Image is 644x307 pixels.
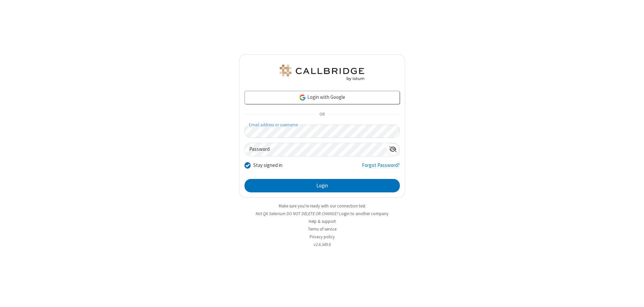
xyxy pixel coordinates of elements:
span: OR [317,110,327,119]
a: Login with Google [245,91,400,104]
iframe: Chat [627,290,639,302]
a: Make sure you're ready with our connection test [279,203,365,209]
button: Login [245,179,400,192]
a: Privacy policy [310,234,335,240]
a: Terms of service [308,226,336,232]
a: Help & support [309,219,336,224]
input: Password [245,143,386,156]
button: Login to another company [339,210,388,217]
div: Show password [386,143,399,156]
img: QA Selenium DO NOT DELETE OR CHANGE [278,65,366,81]
li: v2.6.349.6 [239,241,405,248]
label: Stay signed in [253,162,282,169]
a: Forgot Password? [362,162,400,174]
li: Not QA Selenium DO NOT DELETE OR CHANGE? [239,210,405,217]
img: google-icon.png [299,94,306,101]
input: Email address or username [245,125,400,138]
